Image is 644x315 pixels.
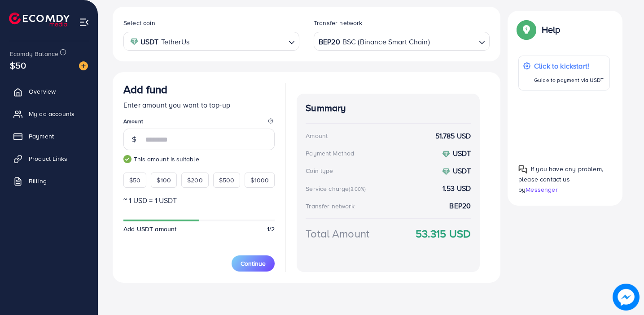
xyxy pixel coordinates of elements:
img: image [79,61,88,70]
strong: 1.53 USD [442,183,471,194]
div: Amount [306,131,328,140]
img: guide [123,155,131,163]
img: coin [130,38,138,46]
h4: Summary [306,103,471,114]
small: (3.00%) [349,186,366,193]
a: Product Links [7,150,91,168]
p: ~ 1 USD = 1 USDT [123,195,275,206]
a: Payment [7,127,91,145]
div: Search for option [123,32,299,50]
p: Click to kickstart! [534,60,604,71]
span: Ecomdy Balance [10,49,58,58]
strong: 51.785 USD [435,131,471,141]
strong: 53.315 USD [416,226,471,242]
strong: BEP20 [319,35,340,48]
span: My ad accounts [29,109,74,118]
strong: USDT [140,35,159,48]
a: My ad accounts [7,105,91,123]
img: coin [442,150,450,158]
label: Transfer network [314,18,363,27]
span: $100 [157,176,171,185]
div: Service charge [306,184,368,193]
img: logo [9,13,70,26]
a: Overview [7,82,91,100]
input: Search for option [192,35,285,48]
img: coin [442,168,450,176]
p: Help [542,24,561,35]
span: Payment [29,132,54,141]
span: $1000 [250,176,269,185]
span: Messenger [526,185,557,194]
div: Coin type [306,166,333,175]
span: 1/2 [267,224,275,233]
strong: BEP20 [449,201,471,211]
span: Continue [241,259,266,268]
span: $500 [219,176,235,185]
img: Popup guide [518,165,527,174]
span: TetherUs [161,35,189,48]
img: Popup guide [518,22,534,38]
label: Select coin [123,18,155,27]
p: Guide to payment via USDT [534,75,604,86]
input: Search for option [431,35,475,48]
div: Transfer network [306,202,355,211]
span: $50 [10,59,26,72]
span: $200 [187,176,203,185]
button: Continue [232,255,275,272]
div: Total Amount [306,226,369,242]
div: Payment Method [306,149,354,158]
span: $50 [129,176,140,185]
span: If you have any problem, please contact us by [518,164,603,194]
strong: USDT [453,148,471,158]
p: Enter amount you want to top-up [123,99,275,110]
div: Search for option [314,32,490,50]
span: BSC (Binance Smart Chain) [342,35,430,48]
span: Overview [29,87,56,96]
legend: Amount [123,117,275,129]
h3: Add fund [123,83,167,96]
a: Billing [7,172,91,190]
small: This amount is suitable [123,155,275,164]
strong: USDT [453,166,471,176]
span: Add USDT amount [123,224,176,233]
span: Product Links [29,154,67,163]
img: image [613,284,640,311]
img: menu [79,17,89,27]
span: Billing [29,177,47,186]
